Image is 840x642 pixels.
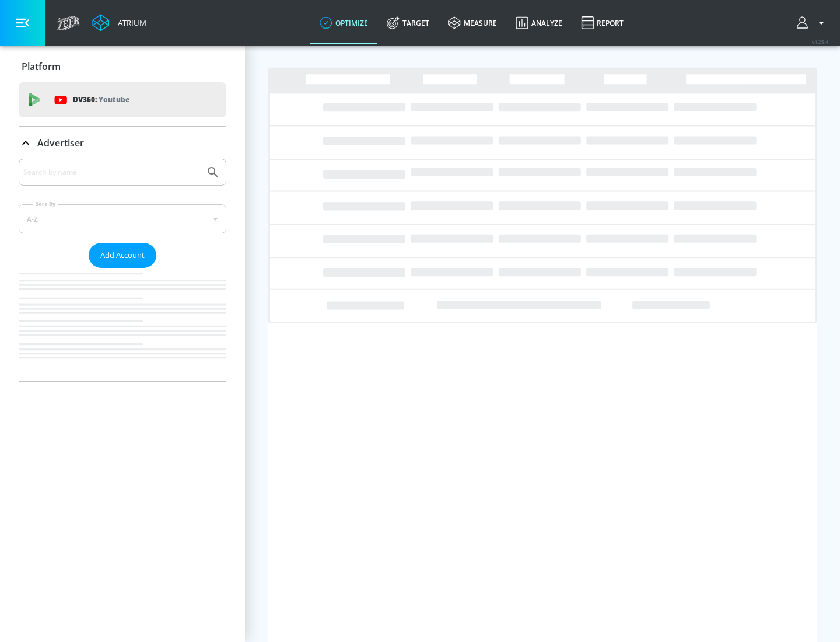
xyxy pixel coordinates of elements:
button: Add Account [89,243,156,268]
div: Advertiser [19,127,226,159]
a: Atrium [92,14,146,32]
div: Atrium [113,18,146,28]
div: A-Z [19,204,226,233]
a: measure [439,2,506,44]
input: Search by name [23,165,200,180]
div: DV360: Youtube [19,82,226,117]
a: optimize [310,2,377,44]
p: Advertiser [37,137,84,149]
a: Analyze [506,2,572,44]
span: v 4.25.4 [812,39,828,45]
span: Add Account [100,249,145,262]
p: DV360: [73,93,129,106]
div: Platform [19,50,226,83]
div: Advertiser [19,159,226,381]
a: Target [377,2,439,44]
p: Platform [22,60,61,73]
label: Sort By [33,200,58,208]
p: Youtube [99,93,129,106]
a: Report [572,2,633,44]
nav: list of Advertiser [19,268,226,381]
